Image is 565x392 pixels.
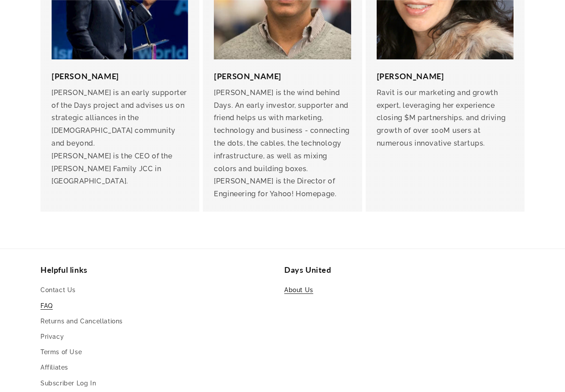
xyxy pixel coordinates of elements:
h2: Helpful links [40,265,281,275]
p: [PERSON_NAME] is an early supporter of the Days project and advises us on strategic alliances in ... [51,87,188,150]
a: About Us [284,285,313,298]
p: [PERSON_NAME] is the wind behind Days. An early investor, supporter and friend helps us with mark... [214,87,351,176]
p: [PERSON_NAME] is the CEO of the [PERSON_NAME] Family JCC in [GEOGRAPHIC_DATA]. [51,150,188,188]
h3: [PERSON_NAME] [377,70,514,82]
a: Affiliates [40,360,68,375]
h2: Days United [284,265,525,275]
a: FAQ [40,298,53,314]
a: Terms of Use [40,344,82,360]
p: [PERSON_NAME] is the Director of Engineering for Yahoo! Homepage. [214,175,351,201]
div: Ravit is our marketing and growth expert, leveraging her experience closing $M partnerships, and ... [377,87,514,150]
a: Privacy [40,329,64,344]
h3: [PERSON_NAME] [214,70,351,82]
a: Contact Us [40,285,76,298]
h3: [PERSON_NAME] [51,70,188,82]
a: Subscriber Log In [40,376,96,391]
a: Returns and Cancellations [40,314,123,329]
